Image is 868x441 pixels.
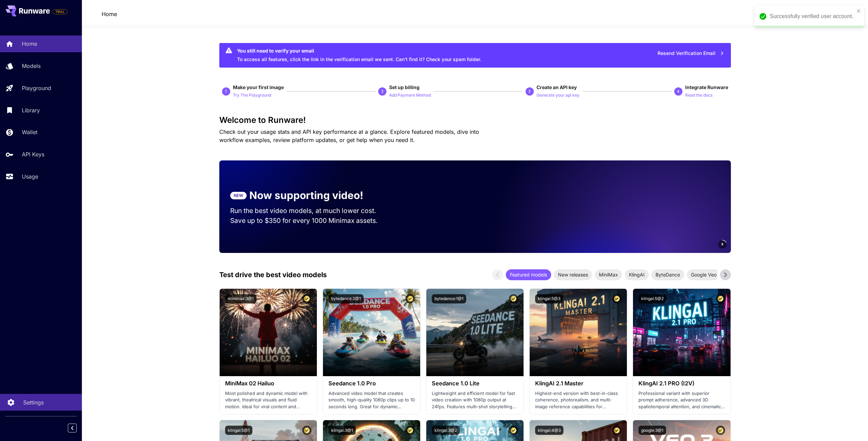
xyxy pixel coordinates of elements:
[633,289,730,376] img: alt
[302,426,311,435] button: Certified Model – Vetted for best performance and includes a commercial license.
[536,92,579,99] p: Generate your api key
[22,172,38,181] p: Usage
[770,12,854,20] div: Successfully verified user account.
[721,242,723,247] span: 5
[506,271,551,278] span: Featured models
[651,271,684,278] span: ByteDance
[22,128,38,136] p: Wallet
[432,390,518,410] p: Lightweight and efficient model for fast video creation with 1080p output at 24fps. Features mult...
[233,91,271,99] button: Try The Playground
[685,84,728,90] span: Integrate Runware
[73,422,82,434] div: Collapse sidebar
[22,84,51,92] p: Playground
[22,40,37,48] p: Home
[225,294,256,303] button: minimax:3@1
[406,294,415,303] button: Certified Model – Vetted for best performance and includes a commercial license.
[230,216,389,226] p: Save up to $350 for every 1000 Minimax assets.
[432,380,518,387] h3: Seedance 1.0 Lite
[535,294,563,303] button: klingai:5@3
[856,8,861,14] button: close
[389,84,420,90] span: Set up billing
[509,426,518,435] button: Certified Model – Vetted for best performance and includes a commercial license.
[406,426,415,435] button: Certified Model – Vetted for best performance and includes a commercial license.
[716,294,725,303] button: Certified Model – Vetted for best performance and includes a commercial license.
[685,92,712,99] p: Read the docs
[625,269,649,280] div: KlingAI
[219,115,731,125] h3: Welcome to Runware!
[225,390,311,410] p: Most polished and dynamic model with vibrant, theatrical visuals and fluid motion. Ideal for vira...
[323,289,420,376] img: alt
[102,10,117,18] nav: breadcrumb
[535,390,621,410] p: Highest-end version with best-in-class coherence, photorealism, and multi-image reference capabil...
[426,289,524,376] img: alt
[554,269,592,280] div: New releases
[237,45,481,66] div: To access all features, click the link in the verification email we sent. Can’t find it? Check yo...
[506,269,551,280] div: Featured models
[102,10,117,18] a: Home
[432,294,466,303] button: bytedance:1@1
[651,269,684,280] div: ByteDance
[638,426,666,435] button: google:3@1
[554,271,592,278] span: New releases
[233,84,284,90] span: Make your first image
[328,294,364,303] button: bytedance:2@1
[225,88,227,95] p: 1
[536,84,577,90] span: Create an API key
[535,426,563,435] button: klingai:4@3
[225,426,252,435] button: klingai:5@1
[328,390,415,410] p: Advanced video model that creates smooth, high-quality 1080p clips up to 10 seconds long. Great f...
[716,426,725,435] button: Certified Model – Vetted for best performance and includes a commercial license.
[530,289,627,376] img: alt
[225,380,311,387] h3: MiniMax 02 Hailuo
[389,91,431,99] button: Add Payment Method
[638,380,725,387] h3: KlingAI 2.1 PRO (I2V)
[234,193,243,199] p: NEW
[249,188,363,203] p: Now supporting video!
[23,398,44,407] p: Settings
[612,426,621,435] button: Certified Model – Vetted for best performance and includes a commercial license.
[302,294,311,303] button: Certified Model – Vetted for best performance and includes a commercial license.
[22,150,44,158] p: API Keys
[687,269,721,280] div: Google Veo
[389,92,431,99] p: Add Payment Method
[625,271,649,278] span: KlingAI
[53,9,67,14] span: TRIAL
[328,380,415,387] h3: Seedance 1.0 Pro
[219,128,479,143] span: Check out your usage stats and API key performance at a glance. Explore featured models, dive int...
[685,91,712,99] button: Read the docs
[230,206,389,216] p: Run the best video models, at much lower cost.
[677,88,679,95] p: 4
[220,289,317,376] img: alt
[53,8,68,16] span: Add your payment card to enable full platform functionality.
[535,380,621,387] h3: KlingAI 2.1 Master
[638,294,666,303] button: klingai:5@2
[638,390,725,410] p: Professional variant with superior prompt adherence, advanced 3D spatiotemporal attention, and ci...
[528,88,531,95] p: 3
[68,424,77,432] button: Collapse sidebar
[687,271,721,278] span: Google Veo
[536,91,579,99] button: Generate your api key
[595,269,622,280] div: MiniMax
[328,426,356,435] button: klingai:3@1
[381,88,384,95] p: 2
[612,294,621,303] button: Certified Model – Vetted for best performance and includes a commercial license.
[219,270,327,280] p: Test drive the best video models
[432,426,460,435] button: klingai:3@2
[509,294,518,303] button: Certified Model – Vetted for best performance and includes a commercial license.
[22,62,41,70] p: Models
[654,46,728,60] button: Resend Verification Email
[22,106,40,114] p: Library
[595,271,622,278] span: MiniMax
[233,92,271,99] p: Try The Playground
[237,47,481,54] div: You still need to verify your email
